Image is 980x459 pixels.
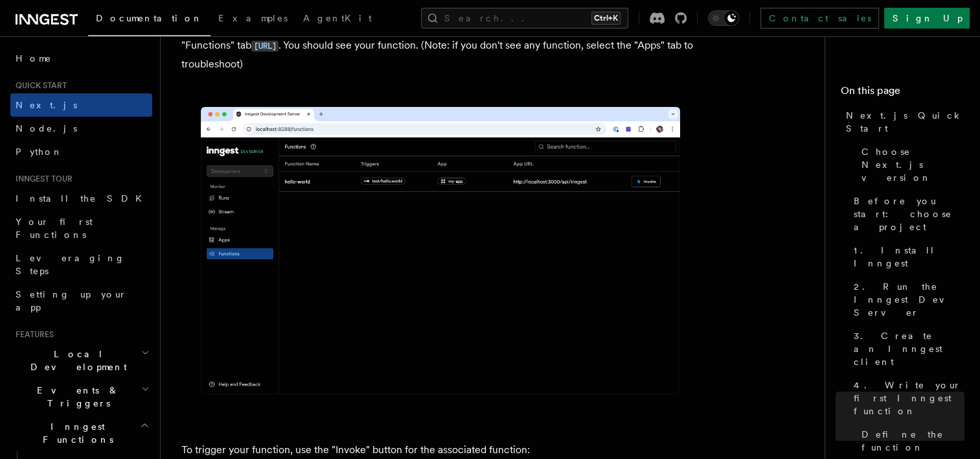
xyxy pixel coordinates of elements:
[16,253,125,276] span: Leveraging Steps
[849,324,964,373] a: 3. Create an Inngest client
[10,140,152,163] a: Python
[10,187,152,210] a: Install the SDK
[218,13,288,23] span: Examples
[849,189,964,239] a: Before you start: choose a project
[854,379,964,418] span: 4. Write your first Inngest function
[10,342,152,379] button: Local Development
[10,80,67,91] span: Quick start
[295,4,380,35] a: AgentKit
[708,10,739,26] button: Toggle dark mode
[211,4,295,35] a: Examples
[846,109,964,135] span: Next.js Quick Start
[854,194,964,233] span: Before you start: choose a project
[854,244,964,270] span: 1. Install Inngest
[854,329,964,368] span: 3. Create an Inngest client
[16,147,63,157] span: Python
[251,41,279,52] code: [URL]
[10,384,141,410] span: Events & Triggers
[10,415,152,451] button: Inngest Functions
[10,210,152,246] a: Your first Functions
[10,379,152,415] button: Events & Triggers
[884,8,970,29] a: Sign Up
[10,283,152,319] a: Setting up your app
[856,423,964,459] a: Define the function
[16,193,150,204] span: Install the SDK
[303,13,372,23] span: AgentKit
[10,329,54,340] span: Features
[856,140,964,189] a: Choose Next.js version
[841,104,964,140] a: Next.js Quick Start
[16,289,127,312] span: Setting up your app
[10,347,141,373] span: Local Development
[10,93,152,117] a: Next.js
[10,246,152,283] a: Leveraging Steps
[854,280,964,319] span: 2. Run the Inngest Dev Server
[16,100,77,110] span: Next.js
[16,123,77,134] span: Node.js
[861,428,964,454] span: Define the function
[10,47,152,70] a: Home
[849,275,964,324] a: 2. Run the Inngest Dev Server
[760,8,879,29] a: Contact sales
[849,373,964,423] a: 4. Write your first Inngest function
[861,145,964,184] span: Choose Next.js version
[841,83,964,104] h4: On this page
[16,52,52,65] span: Home
[591,12,621,25] kbd: Ctrl+K
[96,13,203,23] span: Documentation
[181,18,700,73] p: With your Next.js app and Inngest Dev Server running, open the Inngest Dev Server UI and select t...
[181,94,700,420] img: Inngest Dev Server web interface's functions tab with functions listed
[421,8,628,29] button: Search...Ctrl+K
[10,174,73,184] span: Inngest tour
[251,39,279,51] a: [URL]
[10,117,152,140] a: Node.js
[16,217,93,240] span: Your first Functions
[10,420,140,446] span: Inngest Functions
[181,441,700,459] p: To trigger your function, use the "Invoke" button for the associated function:
[88,4,211,36] a: Documentation
[849,239,964,275] a: 1. Install Inngest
